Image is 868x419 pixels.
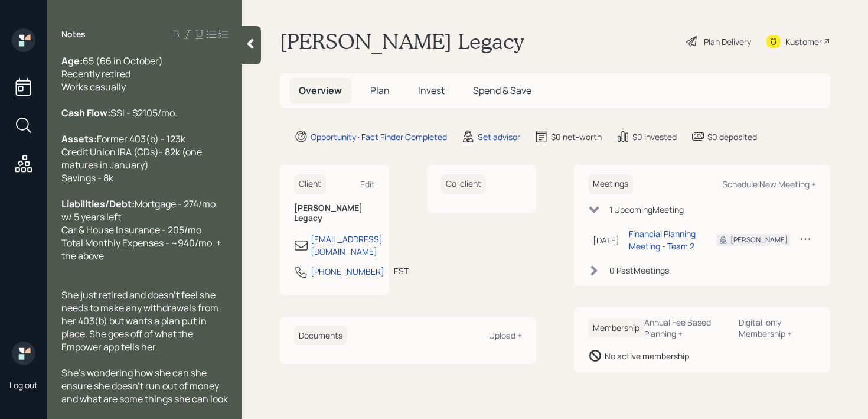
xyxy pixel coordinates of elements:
div: EST [394,265,409,277]
div: 0 Past Meeting s [609,264,669,277]
h6: Co-client [441,174,486,194]
h6: [PERSON_NAME] Legacy [294,203,375,223]
span: Former 403(b) - 123k Credit Union IRA (CDs)- 82k (one matures in January) Savings - 8k [61,132,204,184]
div: Kustomer [785,35,822,48]
div: [DATE] [593,234,619,246]
h6: Meetings [588,174,633,194]
div: [EMAIL_ADDRESS][DOMAIN_NAME] [311,233,383,258]
div: [PERSON_NAME] [730,235,788,245]
div: Annual Fee Based Planning + [644,317,729,339]
span: Spend & Save [473,84,531,97]
h6: Membership [588,319,644,338]
label: Notes [61,28,86,40]
div: No active membership [605,350,689,362]
div: Plan Delivery [704,35,751,48]
div: Opportunity · Fact Finder Completed [311,131,447,143]
span: Cash Flow: [61,106,110,119]
span: Overview [299,84,342,97]
div: Edit [360,178,375,190]
div: [PHONE_NUMBER] [311,265,384,278]
span: Age: [61,54,83,67]
div: Set advisor [478,131,520,143]
div: $0 net-worth [551,131,602,143]
span: Liabilities/Debt: [61,197,135,210]
div: Financial Planning Meeting - Team 2 [629,228,697,252]
h1: [PERSON_NAME] Legacy [280,28,524,54]
div: Digital-only Membership + [739,317,816,339]
span: 65 (66 in October) Recently retired Works casually [61,54,163,93]
span: SSI - $2105/mo. [110,106,177,119]
span: Mortgage - 274/mo. w/ 5 years left Car & House Insurance - 205/mo. Total Monthly Expenses - ~940/... [61,197,223,262]
span: Invest [418,84,445,97]
div: $0 deposited [707,131,757,143]
h6: Documents [294,326,347,346]
div: Schedule New Meeting + [722,178,816,190]
img: retirable_logo.png [12,342,35,365]
span: Assets: [61,132,97,145]
div: $0 invested [632,131,677,143]
div: Log out [9,379,38,391]
span: She just retired and doesn't feel she needs to make any withdrawals from her 403(b) but wants a p... [61,288,220,353]
div: Upload + [489,330,522,341]
span: Plan [370,84,390,97]
h6: Client [294,174,326,194]
div: 1 Upcoming Meeting [609,203,684,216]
